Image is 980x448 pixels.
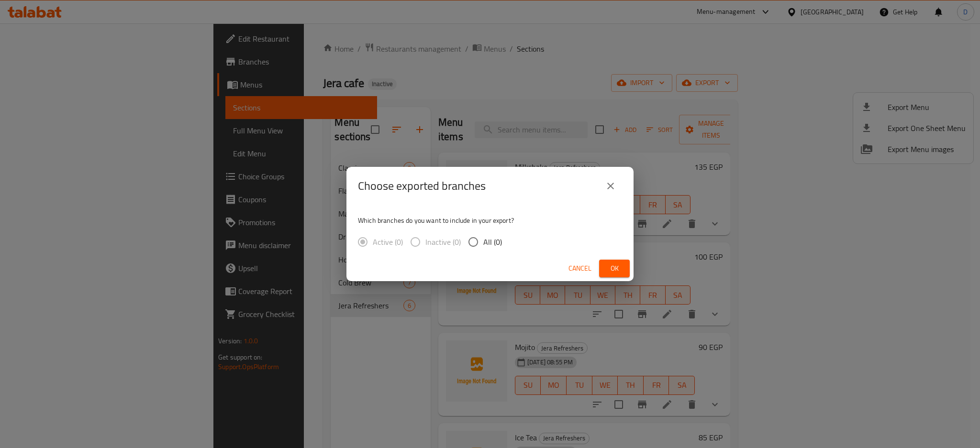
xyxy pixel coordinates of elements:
span: Inactive (0) [425,236,461,248]
button: close [599,175,622,197]
span: Active (0) [373,236,403,248]
button: Ok [599,260,630,277]
span: All (0) [483,236,502,248]
span: Cancel [568,262,591,274]
span: Ok [607,262,622,274]
h2: Choose exported branches [358,178,486,194]
p: Which branches do you want to include in your export? [358,216,622,225]
button: Cancel [565,260,595,277]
